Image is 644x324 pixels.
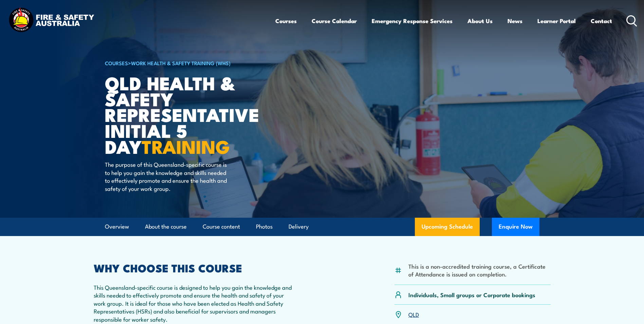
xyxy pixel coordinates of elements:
[105,59,273,67] h6: >
[537,12,576,30] a: Learner Portal
[105,75,273,154] h1: QLD Health & Safety Representative Initial 5 Day
[131,59,231,67] a: Work Health & Safety Training (WHS)
[467,12,493,30] a: About Us
[508,12,522,30] a: News
[372,12,453,30] a: Emergency Response Services
[492,218,539,236] button: Enquire Now
[94,283,292,323] p: This Queensland-specific course is designed to help you gain the knowledge and skills needed to e...
[105,218,129,236] a: Overview
[275,12,297,30] a: Courses
[415,218,480,236] a: Upcoming Schedule
[145,218,187,236] a: About the course
[105,160,229,192] p: The purpose of this Queensland-specific course is to help you gain the knowledge and skills neede...
[408,262,551,278] li: This is a non-accredited training course, a Certificate of Attendance is issued on completion.
[591,12,612,30] a: Contact
[203,218,240,236] a: Course content
[408,310,419,318] a: QLD
[408,291,535,299] p: Individuals, Small groups or Corporate bookings
[289,218,309,236] a: Delivery
[312,12,357,30] a: Course Calendar
[142,132,230,160] strong: TRAINING
[94,263,292,272] h2: WHY CHOOSE THIS COURSE
[256,218,273,236] a: Photos
[105,59,128,67] a: COURSES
